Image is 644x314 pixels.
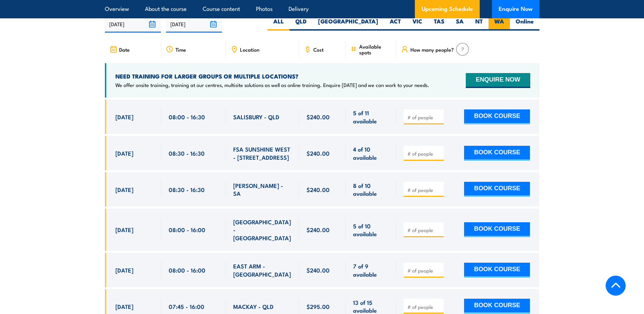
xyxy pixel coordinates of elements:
span: Date [119,47,130,52]
p: We offer onsite training, training at our centres, multisite solutions as well as online training... [115,82,429,88]
input: # of people [407,303,441,310]
span: 8 of 10 available [353,181,389,197]
input: # of people [407,267,441,274]
span: [GEOGRAPHIC_DATA] - [GEOGRAPHIC_DATA] [233,218,292,242]
span: SALISBURY - QLD [233,113,279,121]
span: 07:45 - 16:00 [169,302,204,310]
span: 08:00 - 16:30 [169,113,205,121]
span: 5 of 11 available [353,109,389,125]
label: VIC [407,17,428,31]
span: 08:30 - 16:30 [169,149,205,157]
input: # of people [407,114,441,121]
span: $240.00 [307,149,330,157]
label: [GEOGRAPHIC_DATA] [312,17,384,31]
span: EAST ARM - [GEOGRAPHIC_DATA] [233,262,292,278]
span: $240.00 [307,113,330,121]
label: QLD [290,17,312,31]
span: Cost [313,47,324,52]
input: # of people [407,150,441,157]
span: 08:30 - 16:30 [169,186,205,193]
button: ENQUIRE NOW [466,73,530,88]
span: 7 of 9 available [353,262,389,278]
span: 5 of 10 available [353,222,389,238]
span: Available spots [359,43,391,55]
label: WA [489,17,510,31]
span: $240.00 [307,226,330,233]
label: SA [450,17,470,31]
span: Location [240,47,259,52]
button: BOOK COURSE [464,299,530,314]
span: [PERSON_NAME] - SA [233,181,292,197]
button: BOOK COURSE [464,222,530,237]
input: # of people [407,187,441,193]
span: Time [176,47,186,52]
label: NT [470,17,489,31]
span: [DATE] [115,149,133,157]
span: 08:00 - 16:00 [169,226,205,233]
label: TAS [428,17,450,31]
input: To date [166,15,222,33]
span: [DATE] [115,302,133,310]
span: How many people? [410,47,454,52]
button: BOOK COURSE [464,182,530,197]
span: 08:00 - 16:00 [169,266,205,274]
span: [DATE] [115,226,133,233]
input: From date [105,15,161,33]
button: BOOK COURSE [464,263,530,278]
h4: NEED TRAINING FOR LARGER GROUPS OR MULTIPLE LOCATIONS? [115,72,429,80]
input: # of people [407,227,441,233]
span: [DATE] [115,113,133,121]
span: MACKAY - QLD [233,302,274,310]
span: $240.00 [307,186,330,193]
span: [DATE] [115,266,133,274]
button: BOOK COURSE [464,146,530,161]
span: FSA SUNSHINE WEST - [STREET_ADDRESS] [233,145,292,161]
span: [DATE] [115,186,133,193]
span: 4 of 10 available [353,145,389,161]
button: BOOK COURSE [464,109,530,124]
label: ALL [268,17,290,31]
span: $240.00 [307,266,330,274]
span: $295.00 [307,302,330,310]
label: Online [510,17,539,31]
label: ACT [384,17,407,31]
